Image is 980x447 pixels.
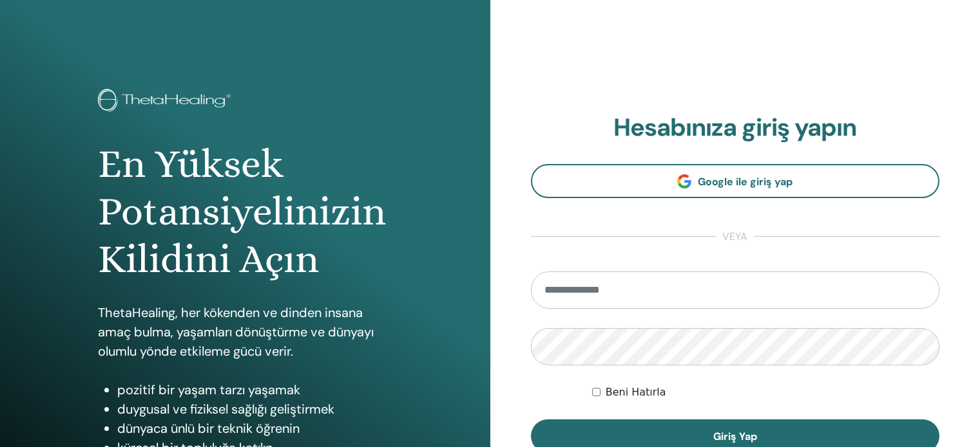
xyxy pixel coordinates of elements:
[117,419,392,438] li: dünyaca ünlü bir teknik öğrenin
[713,430,757,443] span: Giriş Yap
[117,399,392,419] li: duygusal ve fiziksel sağlığı geliştirmek
[698,175,793,188] span: Google ile giriş yap
[606,385,666,400] label: Beni Hatırla
[592,385,939,400] div: Keep me authenticated indefinitely or until I manually logout
[117,380,392,399] li: pozitif bir yaşam tarzı yaşamak
[98,140,392,284] h1: En Yüksek Potansiyelinizin Kilidini Açın
[98,303,392,361] p: ThetaHealing, her kökenden ve dinden insana amaç bulma, yaşamları dönüştürme ve dünyayı olumlu yö...
[531,113,940,143] h2: Hesabınıza giriş yapın
[716,229,754,244] span: veya
[531,164,940,198] a: Google ile giriş yap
